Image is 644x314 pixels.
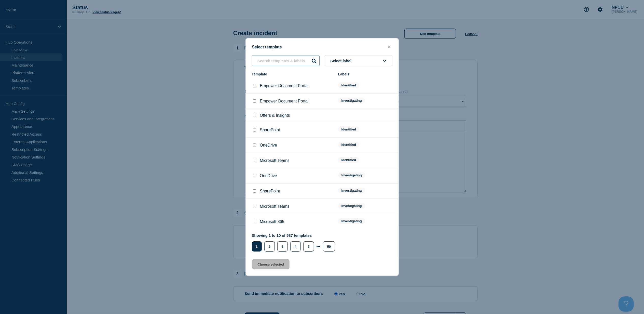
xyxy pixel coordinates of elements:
[252,241,262,252] button: 1
[253,128,256,132] input: SharePoint checkbox
[252,72,333,76] div: Template
[260,219,284,224] p: Microsoft 365
[253,174,256,177] input: OneDrive checkbox
[264,241,275,252] button: 2
[290,241,301,252] button: 4
[253,84,256,87] input: Empower Document Portal checkbox
[253,143,256,147] input: OneDrive checkbox
[260,99,309,103] p: Empower Document Portal
[253,189,256,193] input: SharePoint checkbox
[253,159,256,162] input: Microsoft Teams checkbox
[325,56,392,66] button: Select label
[303,241,314,252] button: 5
[323,241,335,252] button: 59
[338,82,360,88] span: Identified
[338,142,360,148] span: Identified
[260,143,277,148] p: OneDrive
[338,172,365,178] span: Investigating
[260,174,277,178] p: OneDrive
[260,128,280,132] p: SharePoint
[338,218,365,224] span: Investigating
[338,72,392,76] div: Labels
[252,259,290,269] button: Choose selected
[277,241,288,252] button: 3
[338,126,360,132] span: Identified
[338,157,360,163] span: Identified
[253,114,256,117] input: Offers & Insights checkbox
[252,233,338,238] p: Showing 1 to 10 of 587 templates
[252,56,320,66] input: Search templates & labels
[246,45,399,49] div: Select template
[260,113,290,118] p: Offers & Insights
[260,158,290,163] p: Microsoft Teams
[253,205,256,208] input: Microsoft Teams checkbox
[260,84,309,88] p: Empower Document Portal
[260,204,290,209] p: Microsoft Teams
[331,59,354,63] span: Select label
[338,98,365,103] span: Investigating
[386,45,392,49] button: close button
[338,188,365,193] span: Investigating
[260,189,280,193] p: SharePoint
[253,99,256,103] input: Empower Document Portal checkbox
[338,203,365,209] span: Investigating
[253,220,256,223] input: Microsoft 365 checkbox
